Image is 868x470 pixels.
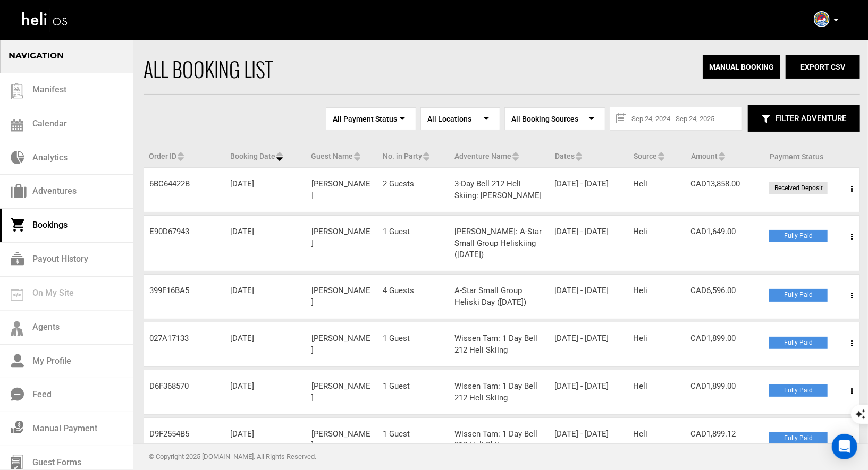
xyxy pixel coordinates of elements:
div: CAD1,899.00 [685,381,764,392]
div: CAD1,899.12 [685,429,764,440]
div: 027A17133 [144,333,225,344]
img: guest-list.svg [9,83,25,99]
div: Received Deposit [769,182,828,194]
button: Export CSV [786,55,860,79]
div: A-Star Small Group Heliski Day ([DATE]) [449,285,549,308]
div: Heli [628,381,686,392]
div: 399F16BA5 [144,285,225,296]
div: 1 Guest [378,226,450,237]
div: D6F368570 [144,381,225,392]
div: Payment Status [764,151,857,162]
div: [DATE] [225,429,307,440]
span: All Booking Sources [511,114,599,124]
div: Fully Paid [769,432,828,445]
div: Fully Paid [769,337,828,349]
div: Fully Paid [769,289,828,301]
div: 2 Guests [378,178,450,190]
span: All Payment Status [333,114,409,124]
img: heli-logo [21,6,69,34]
div: [DATE] - [DATE] [550,381,628,392]
span: All locations [427,114,493,124]
div: Heli [628,285,686,296]
div: [DATE] [225,381,307,392]
div: 1 Guest [378,381,450,392]
div: Heli [628,178,686,190]
div: 3-Day Bell 212 Heli Skiing: [PERSON_NAME] [449,178,549,201]
input: Sep 24, 2024 - Sep 24, 2025 [621,107,731,130]
div: CAD13,858.00 [685,178,764,190]
div: [DATE] - [DATE] [550,285,628,296]
div: Booking Date [225,148,306,161]
div: Guest Name [306,148,377,161]
div: [DATE] - [DATE] [550,429,628,440]
div: Fully Paid [769,384,828,397]
div: No. in Party [377,148,449,161]
div: 1 Guest [378,429,450,440]
div: [PERSON_NAME] [306,285,378,308]
div: CAD6,596.00 [685,285,764,296]
button: Manual Booking [703,55,780,79]
div: [PERSON_NAME]: A-Star Small Group Heliskiing ([DATE]) [449,226,549,260]
div: [PERSON_NAME] [306,226,378,249]
div: [DATE] - [DATE] [550,178,628,190]
div: Heli [628,333,686,344]
div: CAD1,649.00 [685,226,764,237]
button: Filter Adventure [748,105,860,132]
div: [PERSON_NAME] [306,429,378,451]
div: [PERSON_NAME] [306,333,378,356]
div: E90D67943 [144,226,225,237]
span: Select box activate [420,107,500,130]
div: Wissen Tam: 1 Day Bell 212 Heli Skiing [449,381,549,404]
span: Select box activate [326,107,416,130]
div: All booking list [144,55,645,83]
div: [DATE] - [DATE] [550,226,628,237]
div: Source [628,148,686,161]
div: Adventure Name [449,148,550,161]
img: calendar.svg [11,119,23,132]
div: Open Intercom Messenger [832,434,857,459]
div: [DATE] - [DATE] [550,333,628,344]
div: D9F2554B5 [144,429,225,440]
div: 6BC64422B [144,178,225,190]
div: 4 Guests [378,285,450,296]
div: CAD1,899.00 [685,333,764,344]
div: [DATE] [225,333,307,344]
div: Heli [628,226,686,237]
div: [PERSON_NAME] [306,381,378,404]
div: Wissen Tam: 1 Day Bell 212 Heli Skiing [449,333,549,356]
div: Heli [628,429,686,440]
span: Select box activate [504,107,605,130]
img: agents-icon.svg [11,321,23,337]
img: on_my_site.svg [11,289,23,301]
div: Fully Paid [769,230,828,242]
div: Amount [686,148,764,161]
div: [DATE] [225,285,307,296]
div: [DATE] [225,226,307,237]
div: Order ID [144,148,225,161]
div: 1 Guest [378,333,450,344]
div: [DATE] [225,178,307,190]
div: Dates [550,148,628,161]
img: b7c9005a67764c1fdc1ea0aaa7ccaed8.png [814,11,830,27]
div: [PERSON_NAME] [306,178,378,201]
div: Wissen Tam: 1 Day Bell 212 Heli Skiing [449,429,549,451]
